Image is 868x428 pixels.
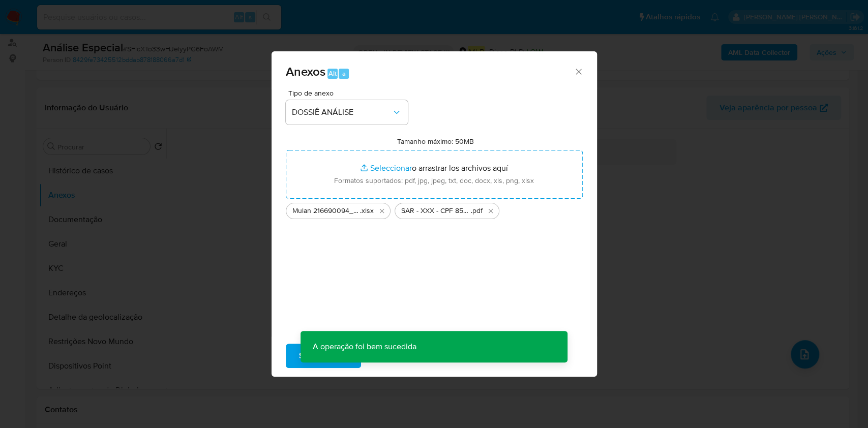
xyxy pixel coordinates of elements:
[328,69,337,78] span: Alt
[401,206,471,216] span: SAR - XXX - CPF 85927819575 - [PERSON_NAME] (1)
[397,137,474,146] label: Tamanho máximo: 50MB
[299,345,348,367] span: Subir arquivo
[286,100,408,125] button: DOSSIÊ ANÁLISE
[288,89,410,97] span: Tipo de anexo
[286,344,361,368] button: Subir arquivo
[286,199,583,219] ul: Archivos seleccionados
[574,67,583,76] button: Cerrar
[485,205,497,217] button: Eliminar SAR - XXX - CPF 85927819575 - CARINE OLIVEIRA SANTOS (1).pdf
[378,345,411,367] span: Cancelar
[342,69,346,78] span: a
[292,206,360,216] span: Mulan 216690094_2025_10_03_15_47_52
[301,331,429,362] p: A operação foi bem sucedida
[286,63,325,80] span: Anexos
[292,107,392,117] span: DOSSIÊ ANÁLISE
[376,205,388,217] button: Eliminar Mulan 216690094_2025_10_03_15_47_52.xlsx
[471,206,483,216] span: .pdf
[360,206,374,216] span: .xlsx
